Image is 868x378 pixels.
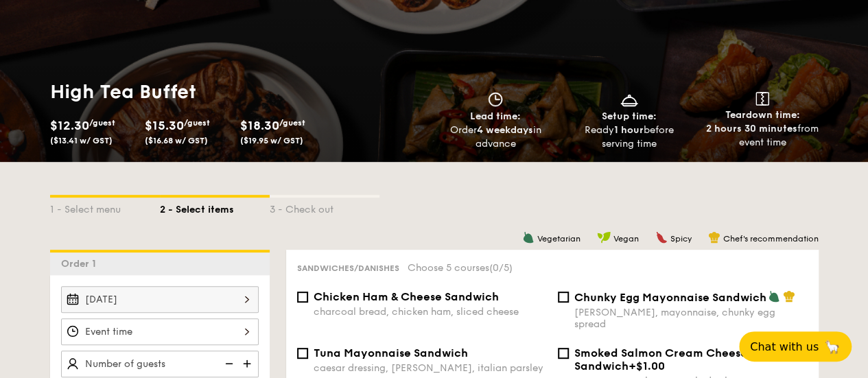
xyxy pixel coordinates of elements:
[61,258,102,270] span: Order 1
[574,346,747,373] span: Smoked Salmon Cream Cheese Sandwich
[297,348,308,359] input: Tuna Mayonnaise Sandwichcaesar dressing, [PERSON_NAME], italian parsley
[655,231,668,244] img: icon-spicy.37a8142b.svg
[50,80,429,104] h1: High Tea Buffet
[184,118,210,128] span: /guest
[434,123,557,151] div: Order in advance
[297,292,308,303] input: Chicken Ham & Cheese Sandwichcharcoal bread, chicken ham, sliced cheese
[768,290,780,303] img: icon-vegetarian.fe4039eb.svg
[706,123,797,134] strong: 2 hours 30 minutes
[476,124,532,136] strong: 4 weekdays
[783,290,795,303] img: icon-chef-hat.a58ddaea.svg
[629,359,665,373] span: +$1.00
[160,198,270,217] div: 2 - Select items
[470,110,521,122] span: Lead time:
[408,262,513,274] span: Choose 5 courses
[602,110,657,122] span: Setup time:
[314,290,499,303] span: Chicken Ham & Cheese Sandwich
[558,292,569,303] input: Chunky Egg Mayonnaise Sandwich[PERSON_NAME], mayonnaise, chunky egg spread
[597,231,611,244] img: icon-vegan.f8ff3823.svg
[61,351,259,377] input: Number of guests
[145,136,208,145] span: ($16.68 w/ GST)
[670,234,692,244] span: Spicy
[723,234,819,244] span: Chef's recommendation
[485,92,506,107] img: icon-clock.2db775ea.svg
[755,92,769,106] img: icon-teardown.65201eee.svg
[614,124,644,136] strong: 1 hour
[89,118,115,128] span: /guest
[750,340,819,353] span: Chat with us
[314,306,547,318] div: charcoal bread, chicken ham, sliced cheese
[574,291,766,304] span: Chunky Egg Mayonnaise Sandwich
[50,198,160,217] div: 1 - Select menu
[314,346,468,359] span: Tuna Mayonnaise Sandwich
[238,351,259,377] img: icon-add.58712e84.svg
[489,262,513,274] span: (0/5)
[537,234,580,244] span: Vegetarian
[145,118,184,133] span: $15.30
[558,348,569,359] input: Smoked Salmon Cream Cheese Sandwich+$1.00caper, cream cheese, smoked salmon
[522,231,535,244] img: icon-vegetarian.fe4039eb.svg
[61,318,259,345] input: Event time
[314,362,547,374] div: caesar dressing, [PERSON_NAME], italian parsley
[574,307,808,330] div: [PERSON_NAME], mayonnaise, chunky egg spread
[279,118,305,128] span: /guest
[218,351,238,377] img: icon-reduce.1d2dbef1.svg
[50,136,113,145] span: ($13.41 w/ GST)
[613,234,639,244] span: Vegan
[297,263,399,273] span: Sandwiches/Danishes
[50,118,89,133] span: $12.30
[701,122,824,150] div: from event time
[567,123,690,151] div: Ready before serving time
[824,339,841,355] span: 🦙
[240,118,279,133] span: $18.30
[270,198,379,217] div: 3 - Check out
[240,136,303,145] span: ($19.95 w/ GST)
[61,286,259,313] input: Event date
[739,331,852,362] button: Chat with us🦙
[708,231,720,244] img: icon-chef-hat.a58ddaea.svg
[619,92,640,107] img: icon-dish.430c3a2e.svg
[725,109,800,121] span: Teardown time:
